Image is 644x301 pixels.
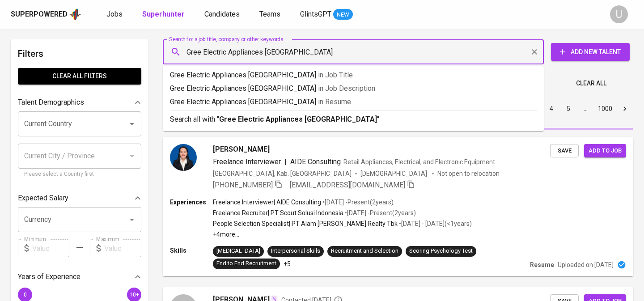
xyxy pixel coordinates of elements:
p: Search all with " " [170,114,537,125]
span: [PHONE_NUMBER] [213,181,273,189]
p: Gree Electric Appliances [GEOGRAPHIC_DATA] [170,97,537,107]
button: Open [126,213,138,226]
p: Freelance Interviewer | AIDE Consulting [213,198,321,207]
p: People Selection Specialist | PT Alam [PERSON_NAME] Realty Tbk [213,219,398,228]
nav: pagination navigation [475,102,633,116]
a: Candidates [204,9,241,20]
p: Not open to relocation [437,169,500,178]
a: GlintsGPT NEW [300,9,353,20]
button: Clear All [572,75,610,92]
p: Gree Electric Appliances [GEOGRAPHIC_DATA] [170,70,537,81]
a: Teams [259,9,282,20]
div: Years of Experience [18,268,141,286]
span: 0 [23,292,26,298]
a: [PERSON_NAME]Freelance Interviewer|AIDE ConsultingRetail Appliances, Electrical, and Electronic E... [163,137,633,276]
input: Value [32,239,69,257]
div: [GEOGRAPHIC_DATA], Kab. [GEOGRAPHIC_DATA] [213,169,352,178]
span: in Job Description [318,84,375,93]
span: Candidates [204,10,240,18]
button: Go to next page [618,102,632,116]
p: • [DATE] - [DATE] ( <1 years ) [398,219,472,228]
span: [EMAIL_ADDRESS][DOMAIN_NAME] [290,181,405,189]
span: | [284,157,287,167]
b: Gree Electric Appliances [GEOGRAPHIC_DATA] [219,115,377,123]
div: U [610,5,628,23]
span: Freelance Interviewer [213,157,281,166]
div: End to End Recruitment [216,259,276,268]
p: +4 more ... [213,230,472,239]
p: Please select a Country first [24,170,135,179]
span: GlintsGPT [300,10,331,18]
button: Clear All filters [18,68,141,85]
div: Recruitment and Selection [331,247,398,255]
p: • [DATE] - Present ( 2 years ) [321,198,394,207]
span: Teams [259,10,280,18]
h6: Filters [18,47,141,61]
button: Go to page 4 [544,102,559,116]
button: Add New Talent [551,43,630,61]
button: Clear [528,46,541,58]
p: • [DATE] - Present ( 2 years ) [343,208,416,217]
img: app logo [69,8,81,21]
div: Scoring Psychology Test [409,247,473,255]
a: Superpoweredapp logo [11,8,81,21]
p: Uploaded on [DATE] [558,260,614,269]
div: [MEDICAL_DATA] [216,247,260,255]
span: Jobs [106,10,123,18]
div: Expected Salary [18,189,141,207]
button: Go to page 5 [561,102,576,116]
p: +5 [284,259,291,268]
span: Add New Talent [558,47,623,58]
div: … [578,104,593,113]
button: Add to job [584,144,626,158]
div: Talent Demographics [18,93,141,111]
span: 10+ [129,292,139,298]
b: Superhunter [142,10,185,18]
span: in Job Title [318,71,353,79]
span: [DEMOGRAPHIC_DATA] [360,169,428,178]
p: Years of Experience [18,271,80,282]
a: Jobs [106,9,124,20]
a: Superhunter [142,9,186,20]
p: Experiences [170,198,213,207]
button: Save [550,144,579,158]
span: [PERSON_NAME] [213,144,270,155]
div: Superpowered [11,9,68,20]
p: Skills [170,246,213,255]
span: Add to job [589,146,622,156]
button: Go to page 1000 [595,102,615,116]
p: Resume [530,260,554,269]
p: Freelance Recruiter | PT Scout Solusi Indonesia [213,208,343,217]
span: Clear All filters [25,71,134,82]
span: NEW [333,10,353,19]
div: Interpersonal Skills [271,247,320,255]
img: c263ca097bfb4a02a6962c57cf12ec89.jpg [170,144,197,171]
p: Talent Demographics [18,97,84,108]
span: AIDE Consulting [290,157,341,166]
span: Clear All [576,78,606,89]
p: Gree Electric Appliances [GEOGRAPHIC_DATA] [170,83,537,94]
span: Save [555,146,574,156]
button: Open [126,118,138,130]
span: Retail Appliances, Electrical, and Electronic Equipment [343,158,495,165]
input: Value [104,239,141,257]
p: Expected Salary [18,193,68,203]
span: in Resume [318,98,351,106]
